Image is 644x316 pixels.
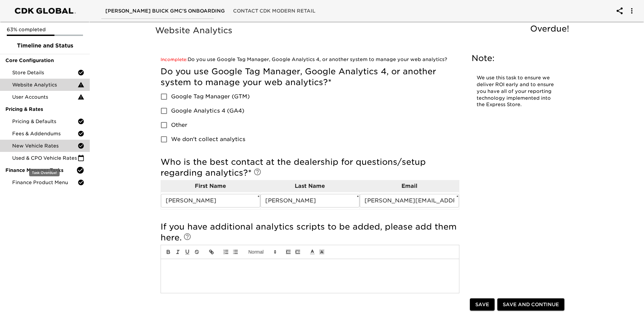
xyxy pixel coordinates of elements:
[261,182,360,190] p: Last Name
[12,118,78,125] span: Pricing & Defaults
[360,182,459,190] p: Email
[105,7,225,15] span: [PERSON_NAME] Buick GMC's Onboarding
[530,24,569,34] span: Overdue!
[5,167,76,174] span: Finance Manager Tasks
[5,42,84,50] span: Timeline and Status
[161,66,459,88] h5: Do you use Google Tag Manager, Google Analytics 4, or another system to manage your web analytics?
[497,298,564,311] button: Save and Continue
[472,53,563,64] h5: Note:
[624,3,640,19] button: account of current user
[5,57,84,64] span: Core Configuration
[611,3,628,19] button: account of current user
[470,298,495,311] button: Save
[161,57,188,62] span: Incomplete:
[161,182,260,190] p: First Name
[12,142,78,149] span: New Vehicle Rates
[12,94,78,100] span: User Accounts
[155,25,573,36] h5: Website Analytics
[12,179,78,186] span: Finance Product Menu
[5,106,84,113] span: Pricing & Rates
[171,121,187,129] span: Other
[12,69,78,76] span: Store Details
[161,57,447,62] a: Do you use Google Tag Manager, Google Analytics 4, or another system to manage your web analytics?
[7,26,83,33] p: 63% completed
[161,221,459,243] h5: If you have additional analytics scripts to be added, please add them here.
[171,135,245,143] span: We don't collect analytics
[171,107,244,115] span: Google Analytics 4 (GA4)
[233,7,315,15] span: Contact CDK Modern Retail
[12,81,78,88] span: Website Analytics
[12,155,78,161] span: Used & CPO Vehicle Rates
[161,157,459,178] h5: Who is the best contact at the dealership for questions/setup regarding analytics?
[12,130,78,137] span: Fees & Addendums
[477,75,558,108] p: We use this task to ensure we deliver ROI early and to ensure you have all of your reporting tech...
[503,300,559,309] span: Save and Continue
[171,93,250,101] span: Google Tag Manager (GTM)
[475,300,489,309] span: Save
